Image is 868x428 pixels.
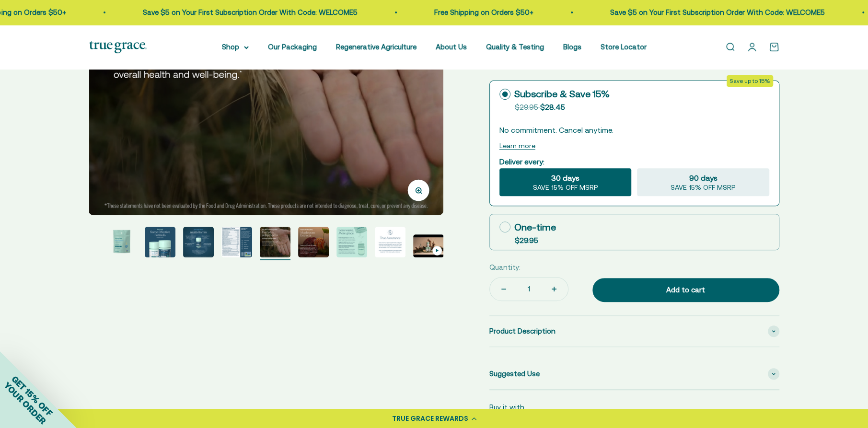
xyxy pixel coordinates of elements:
[221,227,252,260] button: Go to item 5
[260,227,290,257] img: One Daily Men's Multivitamin
[221,227,252,257] img: One Daily Men's Multivitamin
[183,227,214,260] button: Go to item 4
[392,414,468,424] div: TRUE GRACE REWARDS
[601,43,647,51] a: Store Locator
[2,380,48,426] span: YOUR ORDER
[489,402,524,413] p: Buy it with
[336,43,417,51] a: Regenerative Agriculture
[563,43,581,51] a: Blogs
[489,368,540,380] span: Suggested Use
[143,7,358,18] p: Save $5 on Your First Subscription Order With Code: WELCOME5
[298,227,329,260] button: Go to item 7
[434,8,533,16] a: Free Shipping on Orders $50+
[222,41,249,53] summary: Shop
[540,278,568,301] button: Increase quantity
[145,227,175,257] img: One Daily Men's Multivitamin
[490,278,518,301] button: Decrease quantity
[336,227,367,257] img: One Daily Men's Multivitamin
[10,373,54,418] span: GET 15% OFF
[298,227,329,257] img: One Daily Men's Multivitamin
[183,227,214,257] img: One Daily Men's Multivitamin
[610,7,825,18] p: Save $5 on Your First Subscription Order With Code: WELCOME5
[413,234,444,260] button: Go to item 10
[489,262,521,273] label: Quantity:
[106,227,137,260] button: Go to item 2
[486,43,544,51] a: Quality & Testing
[489,325,556,337] span: Product Description
[268,43,317,51] a: Our Packaging
[260,227,290,260] button: Go to item 6
[375,227,405,257] img: One Daily Men's Multivitamin
[375,227,405,260] button: Go to item 9
[612,284,760,296] div: Add to cart
[489,359,779,389] summary: Suggested Use
[436,43,467,51] a: About Us
[592,278,779,302] button: Add to cart
[106,227,137,257] img: Daily Multivitamin for Immune Support, Energy, and Daily Balance* - Vitamin A, Vitamin D3, and Zi...
[489,316,779,347] summary: Product Description
[145,227,175,260] button: Go to item 3
[336,227,367,260] button: Go to item 8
